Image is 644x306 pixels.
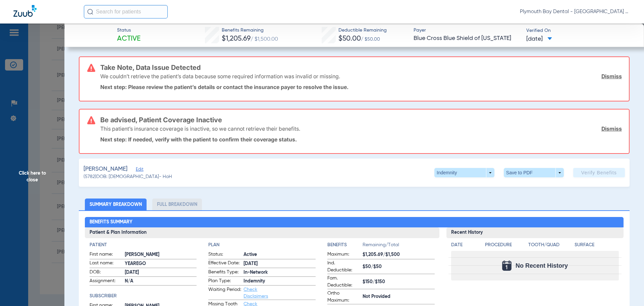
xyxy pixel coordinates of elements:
[100,64,622,71] h3: Take Note, Data Issue Detected
[87,64,95,72] img: error-icon
[327,242,363,251] app-breakdown-title: Benefits
[90,251,122,259] span: First name:
[100,117,622,123] h3: Be advised, Patient Coverage Inactive
[152,199,202,210] li: Full Breakdown
[601,73,622,80] a: Dismiss
[244,269,316,276] span: In-Network
[208,286,241,300] span: Waiting Period:
[125,269,197,276] span: [DATE]
[434,168,494,177] button: Indemnity
[526,35,552,43] span: [DATE]
[451,242,479,249] h4: Date
[244,260,316,267] span: [DATE]
[100,84,622,90] p: Next step: Please review the patient’s details or contact the insurance payer to resolve the issue.
[327,275,360,289] span: Fam. Deductible:
[136,167,142,173] span: Edit
[87,116,95,124] img: error-icon
[125,251,197,258] span: [PERSON_NAME]
[485,242,526,251] app-breakdown-title: Procedure
[85,217,624,228] h2: Benefits Summary
[208,242,316,249] h4: Plan
[244,287,268,299] a: Check Disclaimers
[90,293,197,300] h4: Subscriber
[363,293,435,300] span: Not Provided
[485,242,526,249] h4: Procedure
[100,125,300,132] p: This patient’s insurance coverage is inactive, so we cannot retrieve their benefits.
[100,136,622,143] p: Next step: If needed, verify with the patient to confirm their coverage status.
[601,125,622,132] a: Dismiss
[451,242,479,251] app-breakdown-title: Date
[363,242,435,251] span: Remaining/Total
[520,8,631,15] span: Plymouth Bay Dental - [GEOGRAPHIC_DATA] Dental
[90,269,122,277] span: DOB:
[208,260,241,268] span: Effective Date:
[84,5,168,18] input: Search for patients
[87,9,93,15] img: Search Icon
[363,278,435,286] span: $150/$150
[610,274,644,306] iframe: Chat Widget
[363,263,435,270] span: $50/$50
[90,277,122,286] span: Assignment:
[446,227,624,238] h3: Recent History
[575,242,619,251] app-breakdown-title: Surface
[125,260,197,267] span: YEAREGO
[327,251,360,259] span: Maximum:
[327,242,363,249] h4: Benefits
[117,27,141,34] span: Status
[85,199,147,210] li: Summary Breakdown
[575,242,619,249] h4: Surface
[244,278,316,285] span: Indemnity
[85,227,439,238] h3: Patient & Plan Information
[222,27,278,34] span: Benefits Remaining
[516,262,568,269] span: No Recent History
[338,27,387,34] span: Deductible Remaining
[502,261,512,271] img: Calendar
[327,290,360,304] span: Ortho Maximum:
[251,37,278,42] span: / $1,500.00
[244,251,316,258] span: Active
[208,277,241,286] span: Plan Type:
[90,242,197,249] h4: Patient
[528,242,573,251] app-breakdown-title: Tooth/Quad
[84,173,172,180] span: (5782) DOB: [DEMOGRAPHIC_DATA] - HoH
[414,34,521,43] span: Blue Cross Blue Shield of [US_STATE]
[414,27,521,34] span: Payer
[90,260,122,268] span: Last name:
[363,251,435,258] span: $1,205.69/$1,500
[208,269,241,277] span: Benefits Type:
[526,27,633,34] span: Verified On
[13,5,37,17] img: Zuub Logo
[100,73,340,80] p: We couldn’t retrieve the patient’s data because some required information was invalid or missing.
[361,37,380,42] span: / $50.00
[504,168,564,177] button: Save to PDF
[327,260,360,274] span: Ind. Deductible:
[208,251,241,259] span: Status:
[84,165,127,173] span: [PERSON_NAME]
[338,35,361,42] span: $50.00
[125,278,197,285] span: N/A
[117,34,141,44] span: Active
[222,35,251,42] span: $1,205.69
[528,242,573,249] h4: Tooth/Quad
